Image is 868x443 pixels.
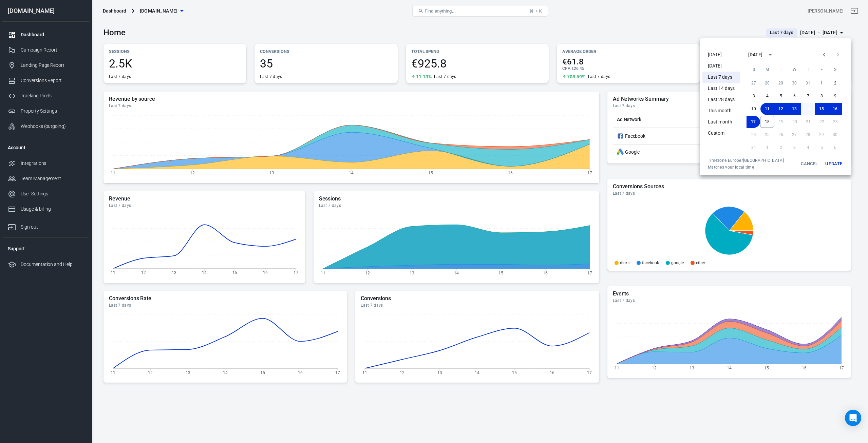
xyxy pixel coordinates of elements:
span: Tuesday [775,63,787,76]
button: 4 [760,90,774,102]
li: [DATE] [702,49,740,60]
button: 15 [815,103,828,115]
li: Last 28 days [702,94,740,105]
button: 29 [774,77,788,89]
span: Matches your local time [708,165,784,170]
span: Friday [815,63,828,76]
li: Custom [702,128,740,139]
button: 10 [747,103,760,115]
button: 27 [747,77,760,89]
button: 3 [747,90,760,102]
li: Last 14 days [702,83,740,94]
button: 5 [774,90,788,102]
button: Previous month [817,48,831,61]
div: [DATE] [748,51,762,58]
button: 1 [815,77,828,89]
span: Thursday [802,63,814,76]
button: calendar view is open, switch to year view [765,49,776,60]
span: Wednesday [788,63,800,76]
button: 9 [828,90,842,102]
button: 17 [747,116,760,128]
button: 14 [801,103,815,115]
button: 13 [788,103,801,115]
button: 16 [828,103,842,115]
button: 2 [828,77,842,89]
button: 30 [788,77,801,89]
button: 12 [774,103,788,115]
button: 8 [815,90,828,102]
div: Open Intercom Messenger [845,410,861,426]
button: 7 [801,90,815,102]
button: 18 [760,116,774,128]
button: 6 [788,90,801,102]
div: Timezone: Europe/[GEOGRAPHIC_DATA] [708,158,784,163]
button: Update [823,158,845,170]
li: This month [702,105,740,116]
button: Cancel [798,158,820,170]
button: 31 [801,77,815,89]
li: Last 7 days [702,72,740,83]
span: Monday [761,63,773,76]
button: 11 [760,103,774,115]
button: 28 [760,77,774,89]
li: [DATE] [702,60,740,72]
li: Last month [702,116,740,128]
span: Sunday [748,63,760,76]
span: Saturday [829,63,841,76]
